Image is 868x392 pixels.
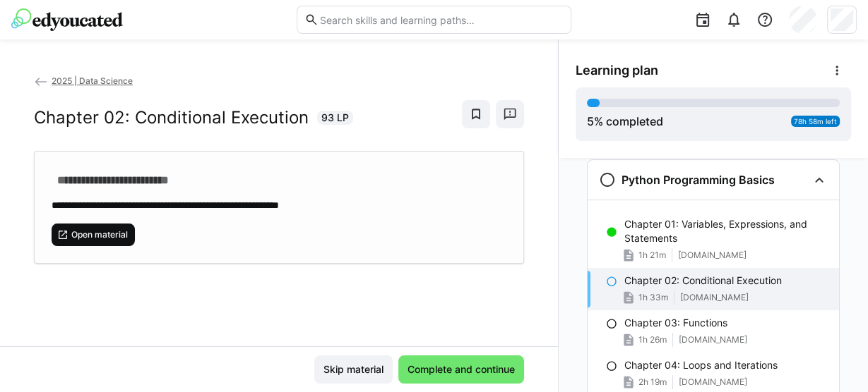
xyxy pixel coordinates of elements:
[576,63,658,78] span: Learning plan
[321,362,386,376] span: Skip material
[52,75,133,86] span: 2025 | Data Science
[34,107,309,128] h2: Chapter 02: Conditional Execution
[624,217,828,245] p: Chapter 01: Variables, Expressions, and Statements
[638,250,666,261] span: 1h 21m
[52,223,135,246] button: Open material
[321,111,349,125] span: 93 LP
[70,229,129,240] span: Open material
[679,334,747,345] span: [DOMAIN_NAME]
[679,376,747,388] span: [DOMAIN_NAME]
[678,250,747,261] span: [DOMAIN_NAME]
[587,114,594,128] span: 5
[624,274,782,288] p: Chapter 02: Conditional Execution
[622,173,775,187] h3: Python Programming Basics
[638,292,668,303] span: 1h 33m
[34,75,133,86] a: 2025 | Data Science
[314,355,393,384] button: Skip material
[624,358,778,372] p: Chapter 04: Loops and Iterations
[638,376,667,388] span: 2h 19m
[794,117,837,125] span: 78h 58m left
[638,334,667,345] span: 1h 26m
[680,292,749,303] span: [DOMAIN_NAME]
[398,355,524,384] button: Complete and continue
[319,13,564,26] input: Search skills and learning paths…
[624,316,727,330] p: Chapter 03: Functions
[587,113,663,130] div: % completed
[405,362,517,376] span: Complete and continue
